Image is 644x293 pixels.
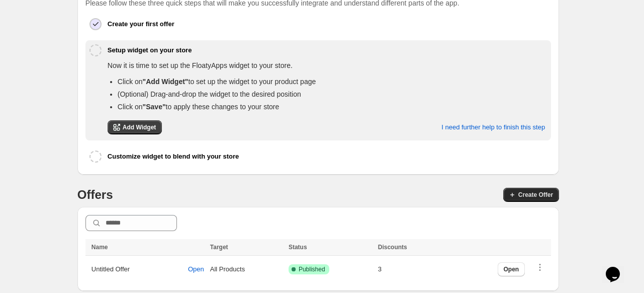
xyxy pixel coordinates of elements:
span: (Optional) Drag-and-drop the widget to the desired position [118,90,301,98]
button: Open [498,262,525,276]
th: Status [286,239,375,256]
span: Click on to set up the widget to your product page [118,78,316,86]
button: Create your first offer [108,14,547,34]
strong: "Add Widget" [143,78,189,86]
span: Create Offer [518,191,553,199]
h4: Offers [77,187,113,203]
button: Create Offer [503,188,559,202]
span: Add Widget [123,123,156,131]
span: Published [299,265,325,273]
button: Open [182,261,210,278]
span: Click on to apply these changes to your store [118,103,279,111]
span: I need further help to finish this step [441,123,545,131]
iframe: chat widget [602,253,634,283]
th: Discounts [375,239,442,256]
span: Open [188,265,204,273]
th: Name [85,239,207,256]
button: Setup widget on your store [108,40,547,60]
p: Now it is time to set up the FloatyApps widget to your store. [108,60,545,70]
span: Open [504,265,519,273]
th: Target [207,239,286,256]
button: Customize widget to blend with your store [108,146,547,167]
span: Untitled Offer [91,264,130,274]
span: All Products [210,265,245,273]
strong: "Save" [143,103,166,111]
h6: Customize widget to blend with your store [108,152,239,162]
button: I need further help to finish this step [435,117,551,138]
td: 3 [375,256,442,283]
a: Add Widget [108,120,162,134]
h6: Setup widget on your store [108,45,192,55]
h6: Create your first offer [108,19,174,29]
